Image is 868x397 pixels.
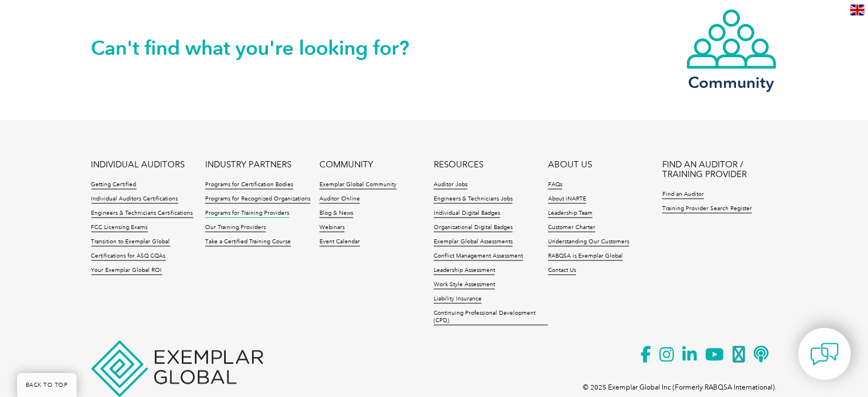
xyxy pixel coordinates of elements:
[205,210,289,218] a: Programs for Training Providers
[319,160,373,170] a: COMMUNITY
[434,267,495,275] a: Leadership Assessment
[91,340,263,396] img: Exemplar Global
[91,238,170,246] a: Transition to Exemplar Global
[91,210,193,218] a: Engineers & Technicians Certifications
[686,75,777,90] h3: Community
[17,373,77,397] a: BACK TO TOP
[91,195,178,203] a: Individual Auditors Certifications
[91,39,434,57] h2: Can't find what you're looking for?
[319,210,353,218] a: Blog & News
[434,238,513,246] a: Exemplar Global Assessments
[205,224,266,232] a: Our Training Providers
[548,238,629,246] a: Understanding Our Customers
[205,195,310,203] a: Programs for Recognized Organizations
[434,281,495,289] a: Work Style Assessment
[91,181,137,189] a: Getting Certified
[434,160,483,170] a: RESOURCES
[91,224,148,232] a: FCC Licensing Exams
[662,191,704,199] a: Find an Auditor
[548,160,592,170] a: ABOUT US
[319,195,360,203] a: Auditor Online
[434,252,523,260] a: Conflict Management Assessment
[850,5,865,15] img: en
[686,8,777,90] a: Community
[810,340,839,368] img: contact-chat.png
[319,238,360,246] a: Event Calendar
[686,8,777,70] img: icon-community.webp
[319,181,397,189] a: Exemplar Global Community
[319,224,345,232] a: Webinars
[205,238,291,246] a: Take a Certified Training Course
[583,381,777,394] p: © 2025 Exemplar Global Inc (Formerly RABQSA International).
[662,160,777,179] a: FIND AN AUDITOR / TRAINING PROVIDER
[434,181,467,189] a: Auditor Jobs
[434,295,482,303] a: Liability Insurance
[548,252,623,260] a: RABQSA is Exemplar Global
[91,160,185,170] a: INDIVIDUAL AUDITORS
[434,195,513,203] a: Engineers & Technicians Jobs
[548,210,593,218] a: Leadership Team
[434,310,548,325] a: Continuing Professional Development (CPD)
[91,267,162,275] a: Your Exemplar Global ROI
[434,224,513,232] a: Organizational Digital Badges
[548,224,595,232] a: Customer Charter
[91,252,166,260] a: Certifications for ASQ CQAs
[205,160,291,170] a: INDUSTRY PARTNERS
[548,267,576,275] a: Contact Us
[662,205,752,213] a: Training Provider Search Register
[205,181,293,189] a: Programs for Certification Bodies
[434,210,500,218] a: Individual Digital Badges
[548,181,562,189] a: FAQs
[548,195,586,203] a: About iNARTE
